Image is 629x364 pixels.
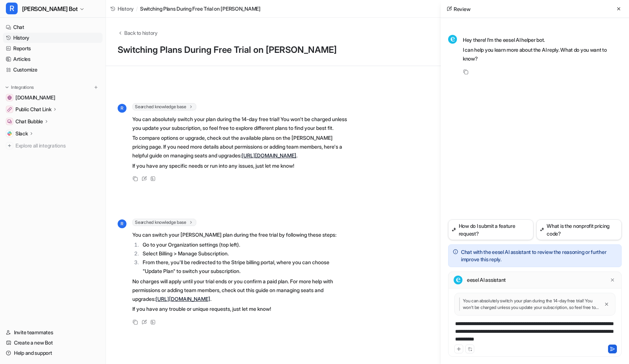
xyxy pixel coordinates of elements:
[118,29,158,37] button: Back to history
[448,219,533,240] button: How do I submit a feature request?
[6,3,18,14] span: R
[118,104,126,113] span: R
[6,142,13,149] img: explore all integrations
[140,5,261,12] span: Switching Plans During Free Trial on [PERSON_NAME]
[118,45,507,55] h1: Switching Plans During Free Trial on [PERSON_NAME]
[4,85,10,90] img: expand menu
[132,219,196,226] span: Searched knowledge base
[132,161,347,170] p: If you have any specific needs or run into any issues, just let me know!
[118,5,134,12] span: History
[15,130,28,137] p: Slack
[132,305,347,313] p: If you have any trouble or unique requests, just let me know!
[132,134,347,160] p: To compare options or upgrade, check out the available plans on the [PERSON_NAME] pricing page. I...
[124,29,158,37] span: Back to history
[7,107,12,112] img: Public Chat Link
[3,141,103,151] a: Explore all integrations
[242,152,296,159] a: [URL][DOMAIN_NAME]
[3,43,103,54] a: Reports
[3,327,103,338] a: Invite teammates
[15,118,43,125] p: Chat Bubble
[15,140,100,152] span: Explore all integrations
[118,219,126,228] span: R
[11,84,34,90] p: Integrations
[7,131,12,136] img: Slack
[110,5,134,12] a: History
[22,4,78,14] span: [PERSON_NAME] Bot
[132,277,347,303] p: No charges will apply until your trial ends or you confirm a paid plan. For more help with permis...
[140,258,347,276] li: From there, you'll be redirected to the Stripe billing portal, where you can choose "Update Plan"...
[3,33,103,43] a: History
[132,230,347,239] p: You can switch your [PERSON_NAME] plan during the free trial by following these steps:
[461,248,617,263] p: Chat with the eesel AI assistant to review the reasoning or further improve this reply.
[132,115,347,132] p: You can absolutely switch your plan during the 14-day free trial! You won't be charged unless you...
[156,296,210,302] a: [URL][DOMAIN_NAME]
[7,95,12,100] img: getrella.com
[463,45,622,63] p: I can help you learn more about the AI reply. What do you want to know?
[463,36,622,44] p: Hey there! I’m the eesel AI helper bot.
[15,94,55,101] span: [DOMAIN_NAME]
[467,276,506,284] p: eesel AI assistant
[7,119,12,124] img: Chat Bubble
[3,65,103,75] a: Customize
[459,298,600,311] p: You can absolutely switch your plan during the 14-day free trial! You won't be charged unless you...
[136,5,138,12] span: /
[536,219,622,240] button: What is the nonprofit pricing code?
[93,85,99,90] img: menu_add.svg
[3,348,103,358] a: Help and support
[3,54,103,64] a: Articles
[3,84,36,91] button: Integrations
[140,249,347,258] li: Select Billing > Manage Subscription.
[15,106,51,113] p: Public Chat Link
[3,338,103,348] a: Create a new Bot
[140,240,347,249] li: Go to your Organization settings (top left).
[603,300,611,308] button: Close quote
[3,92,103,103] a: getrella.com[DOMAIN_NAME]
[3,22,103,32] a: Chat
[132,103,196,110] span: Searched knowledge base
